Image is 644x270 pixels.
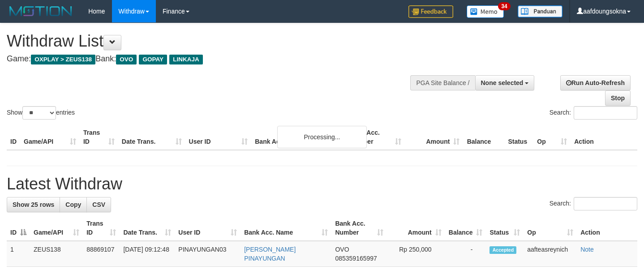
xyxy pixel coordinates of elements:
[533,124,571,150] th: Op
[30,215,83,241] th: Game/API: activate to sort column ascending
[550,106,637,120] label: Search:
[518,5,562,17] img: panduan.png
[83,215,120,241] th: Trans ID: activate to sort column ascending
[580,246,594,253] a: Note
[22,106,56,120] select: Showentries
[251,124,346,150] th: Bank Acc. Name
[335,246,349,253] span: OVO
[139,55,167,64] span: GOPAY
[80,124,118,150] th: Trans ID
[550,197,637,210] label: Search:
[7,55,421,64] h4: Game: Bank:
[410,75,475,90] div: PGA Site Balance /
[577,215,637,241] th: Action
[405,124,464,150] th: Amount
[13,201,54,208] span: Show 25 rows
[475,75,535,90] button: None selected
[7,197,60,212] a: Show 25 rows
[244,246,296,262] a: [PERSON_NAME] PINAYUNGAN
[346,124,405,150] th: Bank Acc. Number
[277,126,367,148] div: Processing...
[489,246,516,254] span: Accepted
[481,79,524,86] span: None selected
[7,32,421,50] h1: Withdraw List
[387,241,445,267] td: Rp 250,000
[83,241,120,267] td: 88869107
[240,215,331,241] th: Bank Acc. Name: activate to sort column ascending
[175,215,240,241] th: User ID: activate to sort column ascending
[445,215,486,241] th: Balance: activate to sort column ascending
[7,241,30,267] td: 1
[560,75,631,90] a: Run Auto-Refresh
[60,197,87,212] a: Copy
[486,215,524,241] th: Status: activate to sort column ascending
[445,241,486,267] td: -
[498,2,510,10] span: 34
[524,215,577,241] th: Op: activate to sort column ascending
[504,124,533,150] th: Status
[116,55,137,64] span: OVO
[92,201,105,208] span: CSV
[387,215,445,241] th: Amount: activate to sort column ascending
[65,201,81,208] span: Copy
[120,241,175,267] td: [DATE] 09:12:48
[571,124,637,150] th: Action
[7,215,30,241] th: ID: activate to sort column descending
[605,90,631,106] a: Stop
[30,241,83,267] td: ZEUS138
[524,241,577,267] td: aafteasreynich
[463,124,504,150] th: Balance
[20,124,80,150] th: Game/API
[408,5,453,18] img: Feedback.jpg
[185,124,252,150] th: User ID
[335,255,377,262] span: Copy 085359165997 to clipboard
[118,124,185,150] th: Date Trans.
[574,106,637,120] input: Search:
[120,215,175,241] th: Date Trans.: activate to sort column ascending
[7,106,75,120] label: Show entries
[31,55,95,64] span: OXPLAY > ZEUS138
[467,5,504,18] img: Button%20Memo.svg
[7,124,20,150] th: ID
[7,175,637,193] h1: Latest Withdraw
[86,197,111,212] a: CSV
[7,4,75,18] img: MOTION_logo.png
[169,55,203,64] span: LINKAJA
[175,241,240,267] td: PINAYUNGAN03
[574,197,637,210] input: Search:
[331,215,387,241] th: Bank Acc. Number: activate to sort column ascending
